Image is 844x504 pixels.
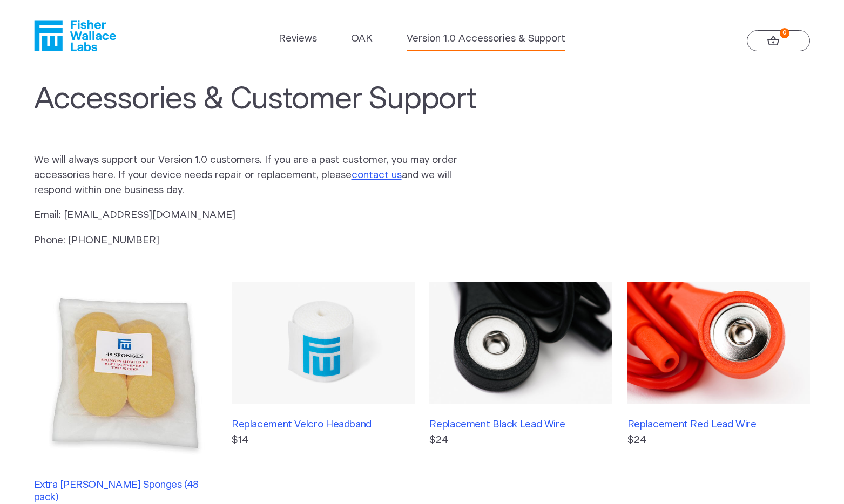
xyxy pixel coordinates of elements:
[627,419,809,431] h3: Replacement Red Lead Wire
[279,31,317,46] a: Reviews
[747,30,811,52] a: 0
[34,81,811,135] h1: Accessories & Customer Support
[407,31,565,46] a: Version 1.0 Accessories & Support
[429,433,612,448] p: $24
[429,282,612,404] img: Replacement Black Lead Wire
[34,208,475,223] p: Email: [EMAIL_ADDRESS][DOMAIN_NAME]
[34,153,475,198] p: We will always support our Version 1.0 customers. If you are a past customer, you may order acces...
[351,31,373,46] a: OAK
[34,233,475,248] p: Phone: [PHONE_NUMBER]
[627,433,811,448] p: $24
[352,170,402,180] a: contact us
[34,282,217,465] img: Extra Fisher Wallace Sponges (48 pack)
[780,28,790,38] strong: 0
[232,433,415,448] p: $14
[627,282,811,404] img: Replacement Red Lead Wire
[232,282,415,404] img: Replacement Velcro Headband
[34,20,116,51] a: Fisher Wallace
[34,479,215,503] h3: Extra [PERSON_NAME] Sponges (48 pack)
[429,419,611,431] h3: Replacement Black Lead Wire
[232,419,413,431] h3: Replacement Velcro Headband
